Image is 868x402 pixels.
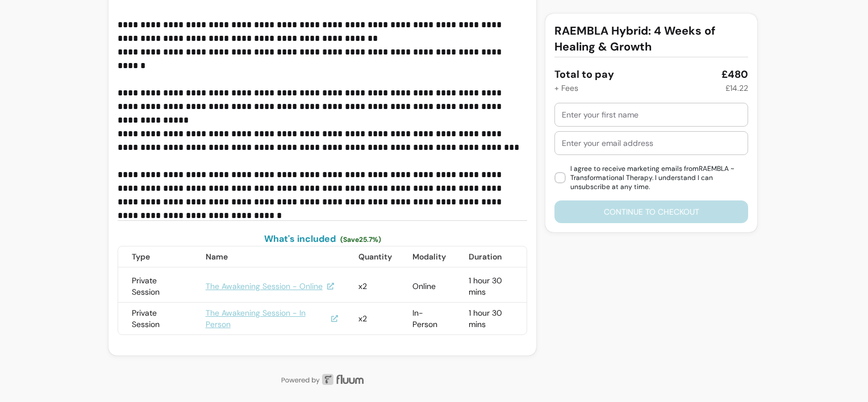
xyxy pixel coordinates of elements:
input: Enter your email address [562,137,741,149]
div: + Fees [554,82,578,94]
th: Type [118,246,192,267]
div: £480 [721,66,748,82]
span: 1 hour 30 mins [469,308,502,329]
span: 1 hour 30 mins [469,275,502,297]
th: Name [192,246,345,267]
span: In-Person [412,308,437,329]
img: powered by Fluum [108,374,536,385]
th: Modality [399,246,455,267]
span: Private Session [132,308,160,329]
input: Enter your first name [562,109,741,120]
th: Duration [455,246,527,267]
span: Online [412,281,436,291]
span: Private Session [132,275,160,297]
h3: RAEMBLA Hybrid: 4 Weeks of Healing & Growth [554,23,748,55]
a: The Awakening Session - Online [206,280,334,292]
span: x2 [358,281,367,291]
a: The Awakening Session - In Person [206,307,338,330]
div: Total to pay [554,66,614,82]
div: £14.22 [725,82,748,94]
span: x2 [358,313,367,324]
h3: What's included [118,232,527,246]
span: (Save 25.7 %) [340,235,381,244]
th: Quantity [345,246,399,267]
